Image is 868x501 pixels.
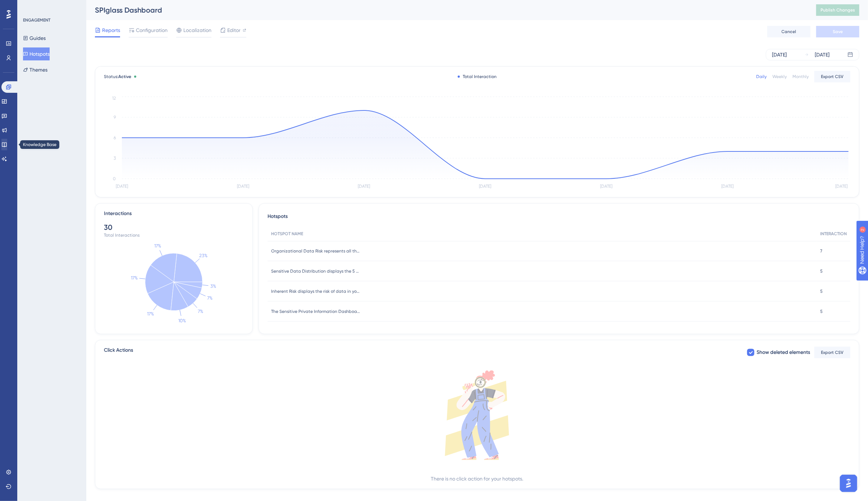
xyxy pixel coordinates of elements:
tspan: 3 [114,156,116,161]
div: Interactions [104,209,132,218]
div: Total Interaction [458,74,497,79]
div: Daily [756,74,767,79]
text: 17% [154,243,161,249]
div: [DATE] [772,50,787,59]
text: 10% [178,318,186,323]
span: The Sensitive Private Information Dashboard (SPIglass™) Dashboard is a dashboard with a specific ... [271,309,361,314]
text: 7% [207,295,213,301]
span: 5 [820,288,823,294]
tspan: 9 [114,115,116,120]
tspan: [DATE] [479,184,492,189]
span: Reports [102,26,120,35]
tspan: 0 [113,176,116,181]
button: Guides [23,32,46,45]
button: Export CSV [814,347,850,358]
span: Status: [104,74,131,79]
span: 5 [820,309,823,314]
text: 23% [199,253,207,258]
span: Sensitive Data Distribution displays the 5 data types with the most matches across all discovered... [271,268,361,274]
iframe: UserGuiding AI Assistant Launcher [838,473,859,494]
div: SPIglass Dashboard [95,5,798,15]
div: [DATE] [815,50,830,59]
span: Configuration [136,26,168,35]
tspan: [DATE] [721,184,734,189]
text: 7% [198,309,203,314]
span: 7 [820,248,822,254]
span: INTERACTION [820,231,847,237]
span: 5 [820,268,823,274]
span: Publish Changes [821,7,855,13]
div: Monthly [792,74,809,79]
span: Editor [227,26,241,35]
span: Need Help? [17,2,45,10]
tspan: 6 [114,135,116,140]
span: Localization [183,26,211,35]
span: Cancel [782,29,796,35]
span: Show deleted elements [757,348,810,357]
text: 17% [147,311,154,317]
tspan: [DATE] [835,184,848,189]
button: Themes [23,63,47,76]
span: Active [118,74,131,79]
tspan: [DATE] [358,184,370,189]
span: Save [833,29,843,35]
tspan: [DATE] [116,184,128,189]
tspan: [DATE] [600,184,612,189]
tspan: 12 [112,96,116,101]
button: Hotspots [23,47,50,60]
div: ENGAGEMENT [23,17,50,23]
text: 17% [131,275,138,281]
div: 30 [104,222,244,232]
div: There is no click action for your hotspots. [431,474,524,483]
button: Cancel [767,26,810,37]
span: Export CSV [821,350,844,355]
button: Save [816,26,859,37]
div: 2 [50,4,52,9]
span: Organizational Data Risk represents all the scanned data in your environment. The data is display... [271,248,361,254]
button: Publish Changes [816,4,859,16]
div: Weekly [772,74,787,79]
span: Click Actions [104,346,133,359]
span: Export CSV [821,74,844,79]
button: Export CSV [814,71,850,82]
span: Inherent Risk displays the risk of data in your environment at any given point in time. More info... [271,288,361,294]
span: HOTSPOT NAME [271,231,303,237]
tspan: [DATE] [237,184,249,189]
span: Hotspots [268,212,288,221]
text: 3% [210,283,216,289]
